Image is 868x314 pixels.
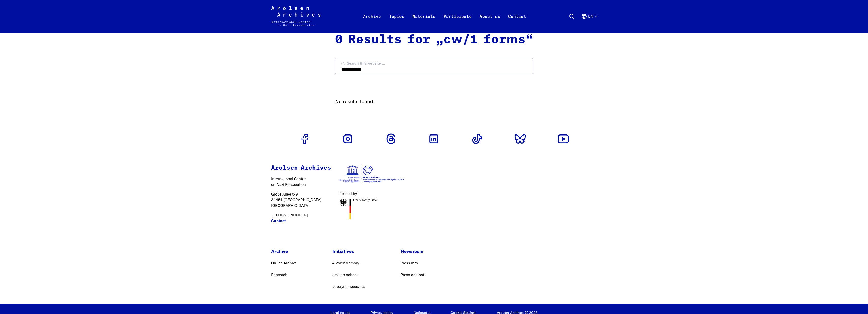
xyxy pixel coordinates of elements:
[271,248,297,255] p: Archive
[555,131,571,147] a: Go to Youtube profile
[297,131,313,147] a: Go to Facebook profile
[476,12,504,33] a: About us
[359,12,385,33] a: Archive
[340,131,356,147] a: Go to Instagram profile
[271,176,331,188] p: International Center on Nazi Persecution
[401,272,424,277] a: Press contact
[439,12,476,33] a: Participate
[359,6,530,26] nav: Primary
[271,248,424,294] nav: Footer
[426,131,442,147] a: Go to Linkedin profile
[271,212,331,224] p: T [PHONE_NUMBER]
[332,272,357,277] a: arolsen school
[339,191,404,197] figcaption: funded by
[271,218,286,224] a: Contact
[401,248,424,255] p: Newsroom
[271,165,331,171] strong: Arolsen Archives
[581,13,597,32] button: English, language selection
[385,12,408,33] a: Topics
[271,272,287,277] a: Research
[383,131,399,147] a: Go to Threads profile
[335,33,533,47] h2: 0 Results for „cw/1 forms“
[332,248,365,255] p: Initiatives
[512,131,528,147] a: Go to Bluesky profile
[271,191,331,209] p: Große Allee 5-9 34454 [GEOGRAPHIC_DATA] [GEOGRAPHIC_DATA]
[408,12,439,33] a: Materials
[504,12,530,33] a: Contact
[401,261,418,265] a: Press info
[332,261,359,265] a: #StolenMemory
[332,284,365,289] a: #everynamecounts
[469,131,485,147] a: Go to Tiktok profile
[335,98,533,105] p: No results found.
[271,261,297,265] a: Online Archive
